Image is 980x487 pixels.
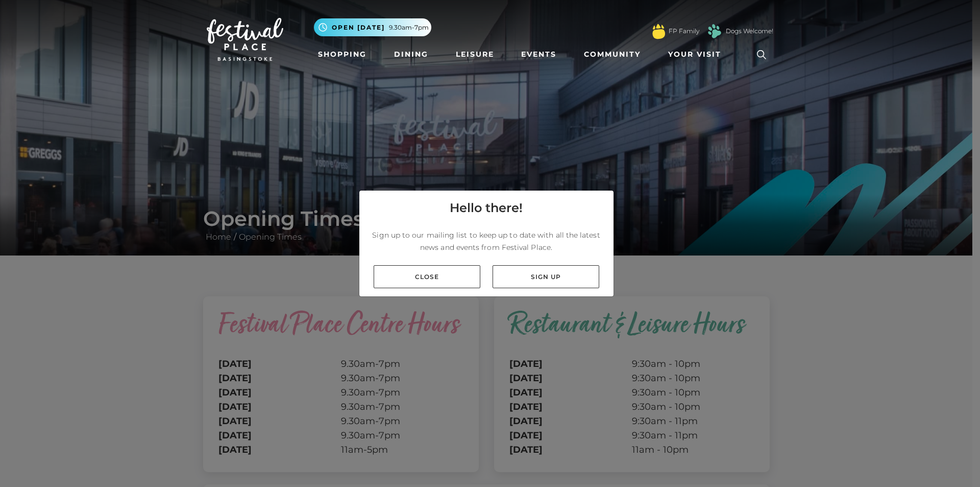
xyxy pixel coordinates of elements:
[207,18,283,61] img: Festival Place Logo
[493,265,599,288] a: Sign up
[390,45,432,64] a: Dining
[314,45,371,64] a: Shopping
[580,45,645,64] a: Community
[389,23,429,32] span: 9.30am-7pm
[314,18,431,36] button: Open [DATE] 9.30am-7pm
[664,45,730,64] a: Your Visit
[332,23,385,32] span: Open [DATE]
[669,27,699,36] a: FP Family
[374,265,480,288] a: Close
[517,45,560,64] a: Events
[668,49,721,60] span: Your Visit
[450,199,523,217] h4: Hello there!
[726,27,773,36] a: Dogs Welcome!
[367,229,605,253] p: Sign up to our mailing list to keep up to date with all the latest news and events from Festival ...
[452,45,498,64] a: Leisure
